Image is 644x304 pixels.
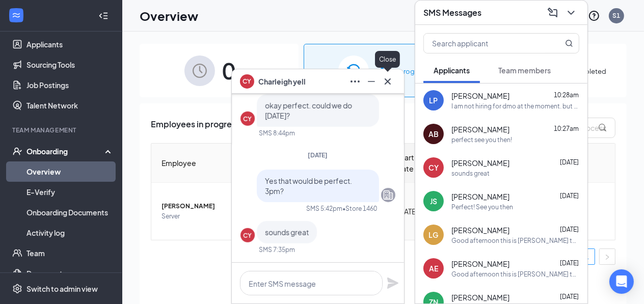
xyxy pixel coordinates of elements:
span: right [604,254,610,260]
button: Ellipses [347,73,363,90]
h3: SMS Messages [423,7,481,18]
div: SMS 7:35pm [259,245,295,254]
a: Team [26,243,114,263]
svg: Collapse [98,11,109,21]
span: [DATE] [560,293,579,300]
svg: ChevronDown [565,7,577,19]
input: Search applicant [424,34,545,53]
span: Charleigh yell [258,76,306,87]
span: 0 [222,53,235,88]
span: • Store 1460 [342,204,377,213]
span: [PERSON_NAME] [451,124,509,134]
div: Perfect! See you then [451,203,513,211]
svg: Settings [12,284,22,294]
a: Overview [26,161,114,182]
span: [PERSON_NAME] [451,91,509,101]
div: Close [375,51,400,68]
span: [PERSON_NAME] [451,158,509,168]
svg: ComposeMessage [547,7,559,19]
div: Switch to admin view [26,284,98,294]
div: Good afternoon this is [PERSON_NAME] the GM over at the Ihop off the Loop 250 I would like to set... [451,236,579,245]
span: Completed [570,66,607,76]
svg: WorkstreamLogo [11,10,21,20]
span: Server [162,211,259,222]
li: Next Page [599,248,615,265]
svg: QuestionInfo [588,10,600,22]
svg: Company [382,189,394,201]
div: S1 [613,11,621,20]
div: Onboarding [26,146,105,156]
a: Applicants [26,34,114,54]
button: Minimize [363,73,380,90]
span: sounds great [265,228,309,237]
span: [PERSON_NAME] [451,259,509,269]
button: ChevronDown [563,5,579,21]
div: CY [428,162,439,173]
span: New [239,66,254,76]
button: Cross [380,73,396,90]
span: [PERSON_NAME] [162,201,259,211]
div: Open Intercom Messenger [609,269,634,294]
div: Team Management [12,126,112,134]
span: Yes that would be perfect. 3pm? [265,176,352,196]
div: JS [430,196,437,206]
a: Onboarding Documents [26,202,114,223]
div: CY [244,115,252,123]
span: 10:28am [554,91,579,99]
div: perfect see you then! [451,135,512,144]
span: Applicants [434,66,470,75]
div: Good afternoon this is [PERSON_NAME] the GM over at the Ihop off the Loop 250 I would like to set... [451,270,579,279]
a: E-Verify [26,182,114,202]
span: Employees in progress [151,118,240,138]
div: CY [244,231,252,240]
a: Job Postings [26,75,114,95]
span: In progress [393,66,428,76]
th: Employee [151,144,267,183]
button: right [599,248,615,265]
a: Activity log [26,223,114,243]
a: Sourcing Tools [26,54,114,75]
svg: MagnifyingGlass [565,39,573,47]
div: LP [430,95,438,105]
div: [DATE] [397,206,431,217]
svg: UserCheck [12,146,22,156]
h1: Overview [140,7,198,24]
div: AB [428,129,439,139]
span: [PERSON_NAME] [451,191,509,202]
a: Talent Network [26,95,114,116]
span: 10:27am [554,125,579,132]
svg: Minimize [365,75,378,88]
a: Documents [26,263,114,284]
span: [DATE] [560,158,579,166]
span: [DATE] [560,192,579,200]
div: LG [429,230,439,240]
span: [PERSON_NAME] [451,225,509,235]
svg: Plane [387,277,399,289]
svg: Cross [382,75,394,88]
div: I am not hiring for dmo at the moment. but around November i will be looking for holiday help [451,102,579,110]
span: [DATE] [308,151,328,159]
svg: Ellipses [349,75,361,88]
span: [DATE] [560,226,579,233]
span: [PERSON_NAME] [451,292,509,302]
div: SMS 5:42pm [306,204,342,213]
button: ComposeMessage [545,5,561,21]
span: [DATE] [560,259,579,267]
div: AE [429,263,438,273]
div: SMS 8:44pm [259,129,295,137]
div: sounds great [451,169,490,178]
span: okay perfect. could we do [DATE]? [265,101,352,120]
span: Start Date [397,152,423,174]
span: Team members [498,66,551,75]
